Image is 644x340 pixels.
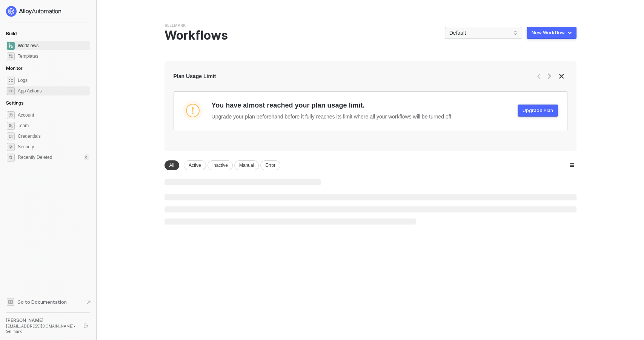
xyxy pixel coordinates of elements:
span: Credentials [18,132,89,141]
span: icon-arrow-right [546,73,552,79]
a: Knowledge Base [6,297,91,306]
a: logo [6,6,90,17]
div: New Workflow [532,30,565,36]
div: 0 [84,154,89,160]
span: security [7,143,15,151]
div: Upgrade your plan beforehand before it fully reaches its limit where all your workflows will be t... [212,113,453,121]
div: Workflows [164,28,228,43]
button: Upgrade Plan [518,105,558,117]
span: documentation [7,298,14,306]
span: icon-close [558,73,564,79]
span: Monitor [6,65,23,71]
button: New Workflow [527,27,576,39]
span: marketplace [7,52,15,60]
div: Manual [234,160,259,170]
span: Logs [18,76,89,85]
span: Default [449,27,518,38]
span: dashboard [7,42,15,50]
span: Build [6,31,17,36]
span: credentials [7,132,15,140]
div: Error [260,160,280,170]
span: settings [7,154,15,162]
span: Go to Documentation [17,299,67,305]
div: You have almost reached your plan usage limit. [212,101,453,110]
span: logout [84,323,88,328]
div: App Actions [18,88,41,94]
img: warning-plan-upgrade [183,101,203,120]
img: logo [6,6,62,17]
span: Settings [6,100,23,106]
span: Recently Deleted [18,154,52,161]
div: [EMAIL_ADDRESS][DOMAIN_NAME] • Sellmark [6,323,77,334]
span: team [7,122,15,130]
span: Workflows [18,41,89,50]
span: Account [18,111,89,120]
span: Security [18,142,89,151]
div: All [164,160,179,170]
span: document-arrow [85,298,92,306]
div: [PERSON_NAME] [6,317,77,323]
span: Team [18,121,89,130]
div: Plan Usage Limit [174,72,216,80]
div: Active [184,160,206,170]
span: icon-arrow-left [536,73,542,79]
span: icon-logs [7,77,15,85]
span: Templates [18,52,89,61]
div: Inactive [207,160,233,170]
span: settings [7,111,15,119]
div: Upgrade Plan [523,108,553,114]
div: Sellmark [164,23,186,28]
span: icon-app-actions [7,87,15,95]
